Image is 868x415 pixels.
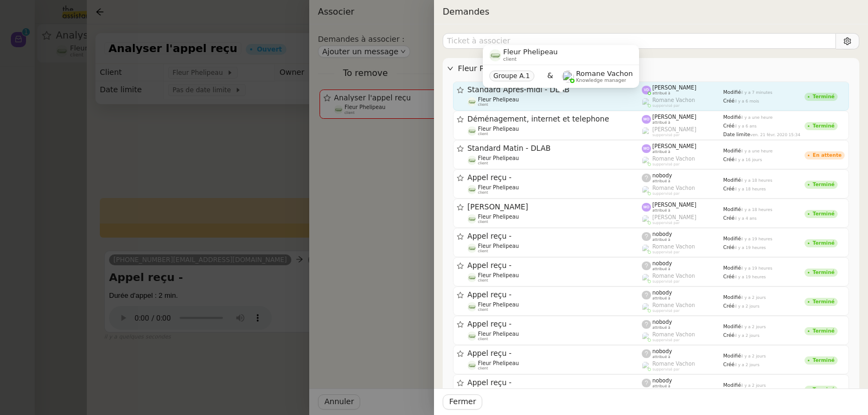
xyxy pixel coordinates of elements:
span: Appel reçu - [468,350,642,357]
span: suppervisé par [653,221,680,225]
span: client [478,190,488,195]
span: Créé [723,333,735,338]
span: Standard Matin - DLAB [468,145,642,152]
span: [PERSON_NAME] [653,202,697,208]
span: client [503,56,517,62]
span: il y a 2 jours [741,383,766,388]
span: ven. 21 févr. 2020 15:34 [750,132,800,137]
span: Romane Vachon [653,302,695,308]
app-user-label: attribué à [642,260,723,271]
span: Créé [723,157,735,162]
span: Appel reçu - [468,233,642,240]
span: nobody [653,348,672,354]
span: suppervisé par [653,104,680,108]
span: Modifié [723,148,741,154]
app-user-label: attribué à [642,378,723,388]
span: il y a 6 ans [735,124,757,129]
span: Fleur Phelipeau [478,302,519,308]
app-user-detailed-label: client [468,360,642,371]
span: client [478,278,488,283]
app-user-detailed-label: client [468,243,642,254]
span: il y a une heure [741,115,773,120]
span: Créé [723,303,735,309]
span: suppervisé par [653,250,680,254]
span: client [478,337,488,341]
span: nobody [653,173,672,178]
app-user-label: suppervisé par [642,97,723,108]
span: Appel reçu - [468,379,642,387]
span: il y a 2 jours [741,354,766,359]
span: il y a 16 jours [735,157,762,162]
app-user-label: suppervisé par [642,214,723,225]
app-user-label: suppervisé par [642,126,723,137]
span: [PERSON_NAME] [653,214,697,220]
img: users%2FyQfMwtYgTqhRP2YHWHmG2s2LYaD3%2Favatar%2Fprofile-pic.png [642,303,651,312]
img: 7f9b6497-4ade-4d5b-ae17-2cbe23708554 [468,361,477,370]
span: attribué à [653,238,671,242]
span: Modifié [723,382,741,388]
span: il y a 18 heures [741,207,773,212]
div: En attente [813,153,841,158]
img: 7f9b6497-4ade-4d5b-ae17-2cbe23708554 [468,126,477,136]
span: il y a 18 heures [735,187,766,191]
span: Fleur Phelipeau [478,97,519,103]
span: il y a 19 heures [741,237,773,241]
img: 7f9b6497-4ade-4d5b-ae17-2cbe23708554 [468,214,477,224]
app-user-label: attribué à [642,143,723,154]
span: Romane Vachon [653,244,695,250]
div: Terminé [813,387,834,392]
input: Ticket à associer [443,33,836,49]
img: 7f9b6497-4ade-4d5b-ae17-2cbe23708554 [468,156,477,165]
span: il y a 2 jours [735,362,759,367]
img: 7f9b6497-4ade-4d5b-ae17-2cbe23708554 [468,97,477,106]
span: client [478,366,488,371]
span: Modifié [723,90,741,95]
span: Fleur Phelipeau [478,272,519,278]
img: users%2FxCwB1pXZRPOJFRNlJ86Onbfypl03%2Favatar%2Fguigui-removebg-preview.png [642,127,651,136]
span: il y a 19 heures [741,266,773,271]
span: Déménagement, internet et telephone [468,116,642,123]
span: il y a 2 jours [741,295,766,300]
app-user-label: attribué à [642,85,723,95]
app-user-label: suppervisé par [642,331,723,342]
div: Terminé [813,94,834,99]
button: Fermer [443,394,482,410]
span: Fleur Phelipeau [478,331,519,337]
span: il y a 19 heures [735,245,766,250]
div: Terminé [813,299,834,304]
span: Créé [723,245,735,250]
span: Fermer [449,395,476,408]
nz-tag: Groupe A.1 [489,71,534,81]
img: users%2FyQfMwtYgTqhRP2YHWHmG2s2LYaD3%2Favatar%2Fprofile-pic.png [642,156,651,165]
app-user-detailed-label: client [468,214,642,225]
span: il y a 2 jours [735,304,759,309]
span: il y a 19 heures [735,274,766,279]
span: suppervisé par [653,279,680,284]
img: 7f9b6497-4ade-4d5b-ae17-2cbe23708554 [468,302,477,311]
span: il y a 2 jours [741,324,766,329]
span: [PERSON_NAME] [653,126,697,132]
span: Modifié [723,324,741,329]
app-user-label: attribué à [642,114,723,125]
span: attribué à [653,179,671,183]
span: Appel reçu - [468,291,642,299]
span: suppervisé par [653,133,680,137]
span: Romane Vachon [653,185,695,191]
app-user-detailed-label: client [468,97,642,107]
span: nobody [653,231,672,237]
span: [PERSON_NAME] [468,203,642,211]
span: nobody [653,319,672,325]
img: svg [642,86,651,95]
span: il y a 6 mois [735,99,759,104]
img: users%2FyQfMwtYgTqhRP2YHWHmG2s2LYaD3%2Favatar%2Fprofile-pic.png [642,332,651,341]
app-user-detailed-label: client [468,184,642,195]
app-user-label: attribué à [642,319,723,330]
span: Modifié [723,353,741,359]
app-user-label: suppervisé par [642,156,723,167]
img: users%2FyQfMwtYgTqhRP2YHWHmG2s2LYaD3%2Favatar%2Fprofile-pic.png [642,98,651,107]
span: attribué à [653,91,671,95]
span: Créé [723,186,735,191]
span: il y a 7 minutes [741,90,773,95]
span: & [547,69,553,84]
span: Standard Après-midi - DLAB [468,86,642,94]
